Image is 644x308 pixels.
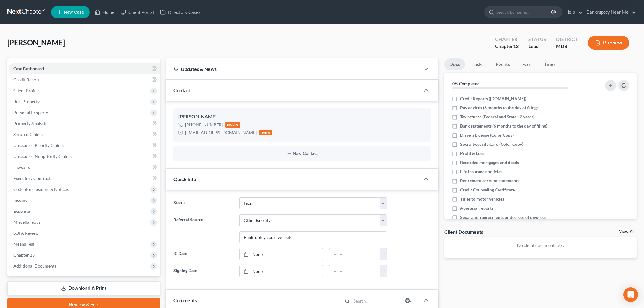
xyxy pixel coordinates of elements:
[240,232,387,243] input: Other Referral Source
[9,129,160,140] a: Secured Claims
[460,196,504,202] span: Titles to motor vehicles
[173,176,196,182] span: Quick Info
[352,296,400,306] input: Search...
[92,7,117,18] a: Home
[170,265,236,277] label: Signing Date
[170,214,236,243] label: Referral Source
[225,122,240,128] div: mobile
[7,38,65,47] span: [PERSON_NAME]
[170,248,236,260] label: IC Date
[539,58,561,70] a: Timer
[173,87,191,93] span: Contact
[460,169,502,175] span: Life insurance policies
[13,165,30,170] span: Lawsuits
[240,265,323,277] a: None
[556,43,578,50] div: MDB
[619,229,634,234] a: View All
[329,248,380,260] input: -- : --
[460,96,526,102] span: Credit Reports ([DOMAIN_NAME])
[460,105,538,111] span: Pay advices (6 months to the day of filing)
[13,230,39,236] span: SOFA Review
[9,63,160,74] a: Case Dashboard
[13,176,52,181] span: Executory Contracts
[449,242,632,248] p: No client documents yet.
[13,187,69,192] span: Codebtors Insiders & Notices
[7,281,160,296] a: Download & Print
[9,228,160,239] a: SOFA Review
[13,143,64,148] span: Unsecured Priority Claims
[460,214,546,220] span: Separation agreements or decrees of divorces
[13,198,27,203] span: Income
[9,118,160,129] a: Property Analysis
[64,10,84,15] span: New Case
[583,7,636,18] a: Bankruptcy Near Me
[173,66,413,72] div: Updates & News
[178,113,426,121] div: [PERSON_NAME]
[9,74,160,85] a: Credit Report
[444,229,483,235] div: Client Documents
[9,173,160,184] a: Executory Contracts
[495,36,519,43] div: Chapter
[562,7,583,18] a: Help
[460,114,534,120] span: Tax returns (Federal and State - 2 years)
[460,178,519,184] span: Retirement account statements
[9,151,160,162] a: Unsecured Nonpriority Claims
[460,159,519,166] span: Recorded mortgages and deeds
[13,208,31,214] span: Expenses
[13,132,43,137] span: Secured Claims
[460,141,523,147] span: Social Security Card (Color Copy)
[452,81,480,86] strong: 0% Completed
[623,287,638,302] div: Open Intercom Messenger
[556,36,578,43] div: District
[13,219,40,225] span: Miscellaneous
[173,297,197,303] span: Comments
[460,187,515,193] span: Credit Counseling Certificate
[13,66,44,71] span: Case Dashboard
[178,151,426,156] button: New Contact
[513,43,519,49] span: 13
[13,263,56,268] span: Additional Documents
[528,36,546,43] div: Status
[117,7,157,18] a: Client Portal
[517,58,537,70] a: Fees
[13,99,40,104] span: Real Property
[9,140,160,151] a: Unsecured Priority Claims
[13,252,35,257] span: Chapter 13
[13,154,72,159] span: Unsecured Nonpriority Claims
[185,122,223,128] div: [PHONE_NUMBER]
[460,123,547,129] span: Bank statements (6 months to the day of filing)
[588,36,629,50] button: Preview
[170,197,236,209] label: Status
[491,58,515,70] a: Events
[467,58,488,70] a: Tasks
[460,132,514,138] span: Drivers License (Color Copy)
[13,241,34,247] span: Means Test
[259,130,272,135] div: home
[13,77,40,82] span: Credit Report
[460,150,484,156] span: Profit & Loss
[444,58,465,70] a: Docs
[528,43,546,50] div: Lead
[9,162,160,173] a: Lawsuits
[496,6,552,18] input: Search by name...
[13,88,39,93] span: Client Profile
[185,130,257,136] div: [EMAIL_ADDRESS][DOMAIN_NAME]
[157,7,204,18] a: Directory Cases
[329,265,380,277] input: -- : --
[240,248,323,260] a: None
[495,43,519,50] div: Chapter
[460,205,493,211] span: Appraisal reports
[13,121,47,126] span: Property Analysis
[13,110,48,115] span: Personal Property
